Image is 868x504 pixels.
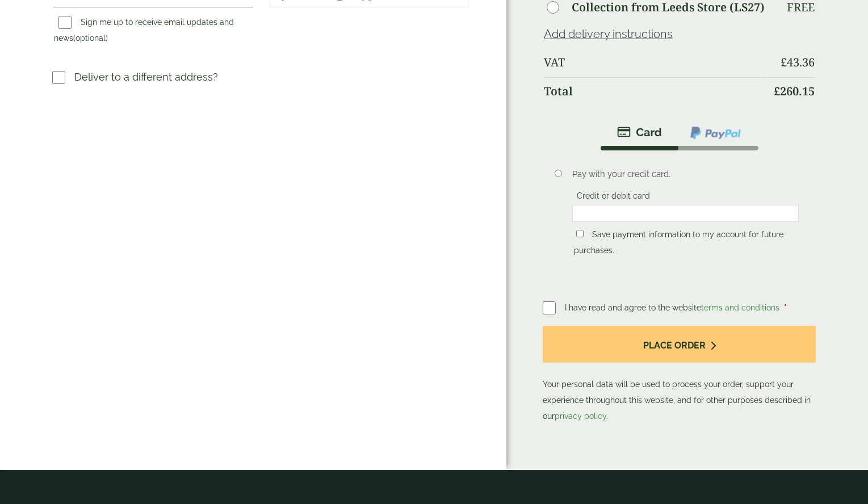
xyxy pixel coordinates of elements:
[572,191,655,204] label: Credit or debit card
[543,326,816,363] button: Place order
[787,1,815,14] p: Free
[574,230,783,258] label: Save payment information to my account for future purchases.
[617,125,662,139] img: stripe.png
[544,77,766,105] th: Total
[784,303,787,312] abbr: required
[74,69,218,85] p: Deliver to a different address?
[572,168,799,180] p: Pay with your credit card.
[689,125,742,140] img: ppcp-gateway.png
[774,83,815,99] bdi: 260.15
[781,54,815,70] bdi: 43.36
[781,54,787,70] span: £
[73,33,108,43] span: (optional)
[572,2,765,13] label: Collection from Leeds Store (LS27)
[565,303,782,312] span: I have read and agree to the website
[555,411,606,421] a: privacy policy
[576,208,795,219] iframe: Secure card payment input frame
[543,326,816,424] p: Your personal data will be used to process your order, support your experience throughout this we...
[701,303,779,312] a: terms and conditions
[774,83,780,99] span: £
[544,49,766,76] th: VAT
[54,18,234,46] label: Sign me up to receive email updates and news
[544,27,673,41] a: Add delivery instructions
[58,16,72,29] input: Sign me up to receive email updates and news(optional)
